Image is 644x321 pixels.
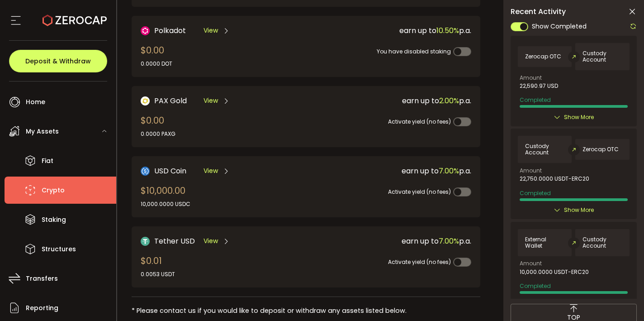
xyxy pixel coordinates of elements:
span: Staking [42,213,66,226]
img: USD Coin [141,167,150,176]
span: Home [26,96,45,109]
span: Zerocap OTC [582,146,619,153]
div: $0.00 [141,114,175,138]
span: 22,750.0000 USDT-ERC20 [520,176,589,182]
span: Amount [520,168,542,173]
span: Show More [564,206,594,215]
span: 7.00% [439,166,459,176]
div: earn up to p.a. [307,235,471,247]
div: $0.01 [141,254,175,278]
span: Show More [564,298,594,307]
span: 10.50% [436,25,459,36]
span: Structures [42,243,76,256]
span: You have disabled staking [377,48,451,55]
span: USD Coin [154,165,186,177]
span: Recent Activity [511,8,566,15]
span: 2.00% [439,96,459,106]
span: Show More [564,113,594,122]
span: Completed [520,96,551,104]
div: 10,000.0000 USDC [141,200,190,208]
span: Custody Account [582,50,622,63]
div: * Please contact us if you would like to deposit or withdraw any assets listed below. [132,306,480,316]
img: Tether USD [141,237,150,246]
span: Show Completed [532,22,587,31]
span: Deposit & Withdraw [25,58,91,64]
div: $10,000.00 [141,184,190,208]
div: earn up to p.a. [307,95,471,106]
span: Activate yield (no fees) [388,258,451,266]
img: DOT [141,26,150,35]
div: earn up to p.a. [307,165,471,177]
div: $0.00 [141,43,172,68]
span: 10,000.0000 USDT-ERC20 [520,269,589,275]
span: Custody Account [582,236,622,249]
span: Tether USD [154,235,195,247]
div: earn up to p.a. [307,25,471,36]
span: Fiat [42,154,53,168]
span: Custody Account [525,143,565,156]
span: Reporting [26,302,58,315]
span: External Wallet [525,236,565,249]
img: PAX Gold [141,96,150,105]
div: 0.0053 USDT [141,270,175,278]
span: Amount [520,75,542,81]
span: Activate yield (no fees) [388,188,451,196]
span: View [204,236,218,246]
span: PAX Gold [154,95,187,106]
span: Amount [520,261,542,266]
span: Transfers [26,272,58,285]
span: Completed [520,282,551,290]
span: Polkadot [154,25,186,36]
span: My Assets [26,125,59,138]
span: View [204,96,218,105]
span: Activate yield (no fees) [388,118,451,125]
iframe: Chat Widget [599,278,644,321]
span: Zerocap OTC [525,53,561,60]
span: View [204,26,218,35]
span: 7.00% [439,236,459,246]
div: 0.0000 PAXG [141,130,175,138]
span: View [204,166,218,176]
button: Deposit & Withdraw [9,50,107,72]
div: 0.0000 DOT [141,60,172,68]
span: Crypto [42,184,65,197]
span: Completed [520,189,551,197]
span: 22,590.97 USD [520,83,558,89]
